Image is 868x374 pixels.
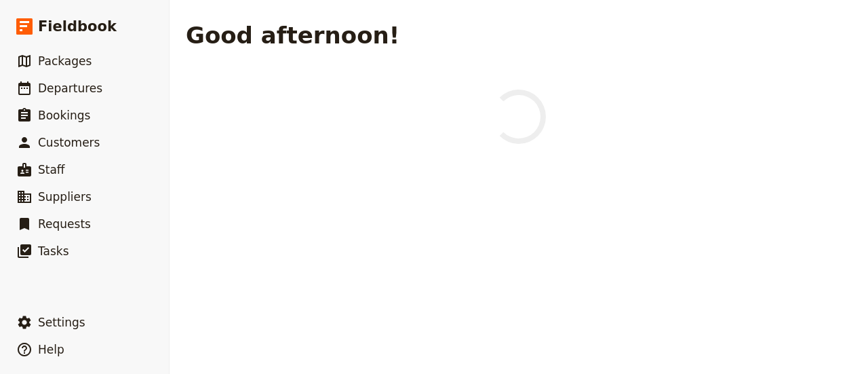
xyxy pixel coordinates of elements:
span: Fieldbook [38,16,117,37]
span: Customers [38,136,100,149]
span: Help [38,343,64,356]
span: Settings [38,316,85,329]
span: Packages [38,54,92,68]
span: Bookings [38,109,90,122]
span: Tasks [38,244,69,258]
span: Requests [38,217,91,231]
span: Departures [38,81,102,95]
span: Staff [38,163,65,176]
h1: Good afternoon! [186,22,399,49]
span: Suppliers [38,190,92,204]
